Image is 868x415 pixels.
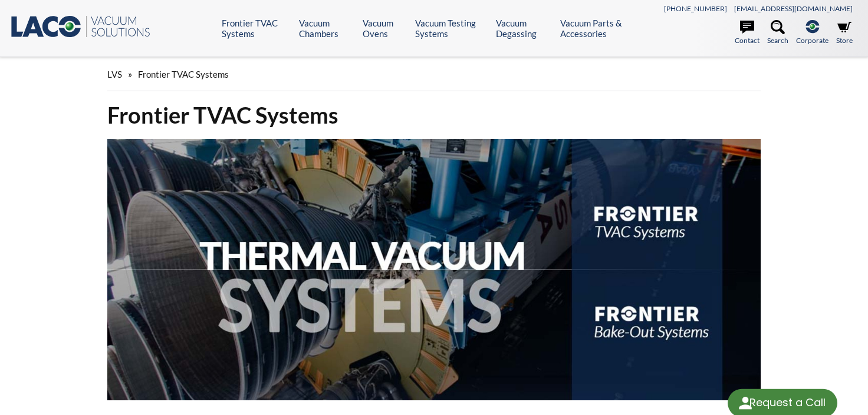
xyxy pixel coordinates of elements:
[107,139,761,400] img: Thermal Vacuum Systems header
[415,18,487,39] a: Vacuum Testing Systems
[767,20,788,46] a: Search
[796,35,828,46] span: Corporate
[363,18,406,39] a: Vacuum Ovens
[138,69,229,79] span: Frontier TVAC Systems
[735,20,759,46] a: Contact
[107,101,761,130] h1: Frontier TVAC Systems
[836,20,853,46] a: Store
[107,58,761,91] div: »
[560,18,643,39] a: Vacuum Parts & Accessories
[734,4,853,13] a: [EMAIL_ADDRESS][DOMAIN_NAME]
[107,69,122,79] span: LVS
[222,18,290,39] a: Frontier TVAC Systems
[664,4,727,13] a: [PHONE_NUMBER]
[736,394,755,413] img: round button
[299,18,353,39] a: Vacuum Chambers
[496,18,551,39] a: Vacuum Degassing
